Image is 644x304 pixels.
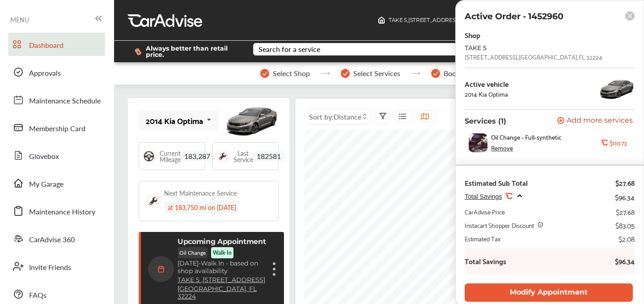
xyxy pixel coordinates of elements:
[557,117,633,125] button: Add more services
[8,88,105,111] a: Maintenance Schedule
[29,290,47,301] span: FAQs
[135,48,141,56] img: dollor_label_vector.a70140d1.svg
[615,221,635,230] div: $83.05
[321,72,330,75] img: stepper-arrow.e24c07c6.svg
[465,90,508,98] div: 2014 Kia Optima
[178,237,266,246] p: Upcoming Appointment
[160,150,181,163] span: Current Mileage
[178,259,199,267] span: [DATE]
[29,262,71,274] span: Invite Friends
[469,133,487,152] img: oil-change-thumb.jpg
[29,68,61,79] span: Approvals
[178,247,208,258] p: Oil Change
[146,194,161,208] img: maintenance_logo
[567,117,633,125] span: Add more services
[465,257,506,265] b: Total Savings
[599,75,635,102] img: 9204_st0640_046.jpg
[258,46,320,53] div: Search for a service
[8,60,105,84] a: Approvals
[557,117,635,125] a: Add more services
[610,139,627,146] b: $110.73
[10,16,29,23] span: MENU
[143,150,155,163] img: steering_logo
[148,256,174,282] img: calendar-icon.35d1de04.svg
[491,144,513,151] div: Remove
[341,69,350,78] img: stepper-checkmark.b5569197.svg
[431,69,440,78] img: stepper-checkmark.b5569197.svg
[411,72,420,75] img: stepper-arrow.e24c07c6.svg
[29,95,101,107] span: Maintenance Schedule
[181,151,214,161] span: 183,287
[213,249,232,257] p: Walk-In
[199,259,201,267] span: -
[444,69,503,77] span: Book Appointment
[465,44,608,51] div: TAKE 5
[465,11,563,21] p: Active Order - 1452960
[29,40,64,51] span: Dashboard
[8,33,105,56] a: Dashboard
[8,199,105,223] a: Maintenance History
[146,116,203,125] div: 2014 Kia Optima
[164,188,237,197] div: Next Maintenance Service
[465,53,602,60] div: [STREET_ADDRESS] , [GEOGRAPHIC_DATA] , FL 32224
[29,179,64,190] span: My Garage
[146,45,239,58] span: Always better than retail price.
[465,193,502,200] span: Total Savings
[491,133,562,141] span: Oil Change - Full-synthetic
[389,17,544,23] span: TAKE 5 , [STREET_ADDRESS] [GEOGRAPHIC_DATA] , FL 32224
[233,150,253,163] span: Last Service
[178,276,265,284] a: TAKE 5 ,[STREET_ADDRESS]
[178,260,266,275] p: Walk In - based on shop availability
[29,234,75,246] span: CarAdvise 360
[29,151,59,163] span: Glovebox
[273,69,310,77] span: Select Shop
[608,257,635,265] b: $96.34
[253,151,284,161] span: 182581
[29,206,95,218] span: Maintenance History
[164,201,240,214] div: at 183,750 mi on [DATE]
[225,100,279,141] img: mobile_9204_st0640_046.jpg
[8,116,105,139] a: Membership Card
[465,283,633,302] button: Modify Appointment
[8,255,105,278] a: Invite Friends
[216,150,229,163] img: maintenance_logo
[615,178,635,187] div: $27.68
[465,117,506,125] p: Services (1)
[465,207,505,216] div: CarAdvise Price
[615,191,635,203] div: $96.34
[616,207,635,216] div: $27.68
[465,29,480,41] div: Shop
[8,227,105,250] a: CarAdvise 360
[465,234,500,243] div: Estimated Tax
[29,123,85,135] span: Membership Card
[619,234,635,243] div: $2.08
[465,80,508,88] div: Active vehicle
[260,69,269,78] img: stepper-checkmark.b5569197.svg
[8,144,105,167] a: Glovebox
[309,111,361,122] span: Sort by :
[178,285,266,300] a: [GEOGRAPHIC_DATA], FL 32224
[353,69,400,77] span: Select Services
[465,221,534,230] div: Instacart Shopper Discount
[465,178,528,187] div: Estimated Sub Total
[378,17,385,24] img: header-home-logo.8d720a4f.svg
[334,111,361,122] span: Distance
[8,171,105,195] a: My Garage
